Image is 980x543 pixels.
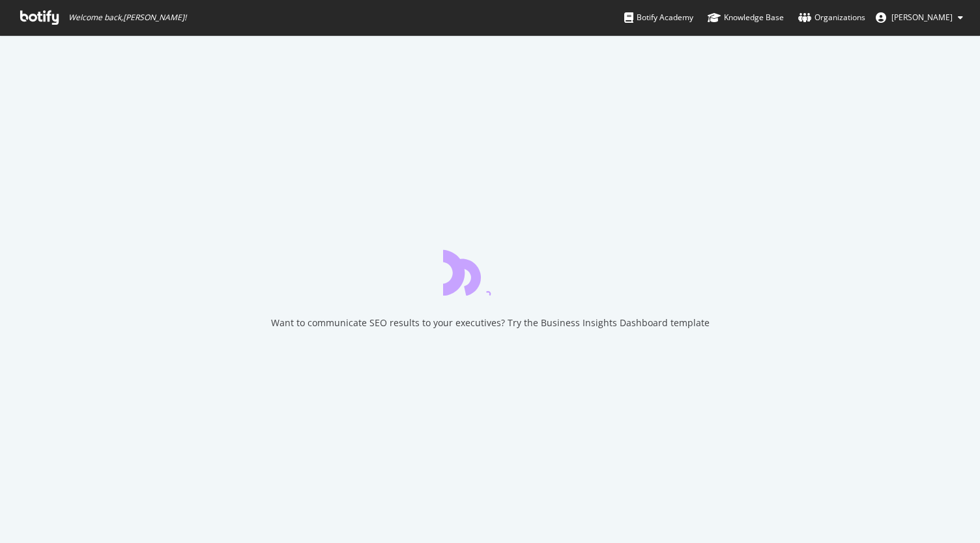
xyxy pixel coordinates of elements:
span: Jordan Bradley [891,12,953,23]
div: Organizations [798,11,865,24]
div: Botify Academy [624,11,693,24]
div: animation [443,249,537,296]
div: Want to communicate SEO results to your executives? Try the Business Insights Dashboard template [271,316,710,329]
div: Knowledge Base [708,11,784,24]
span: Welcome back, [PERSON_NAME] ! [68,12,186,23]
button: [PERSON_NAME] [865,7,973,28]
